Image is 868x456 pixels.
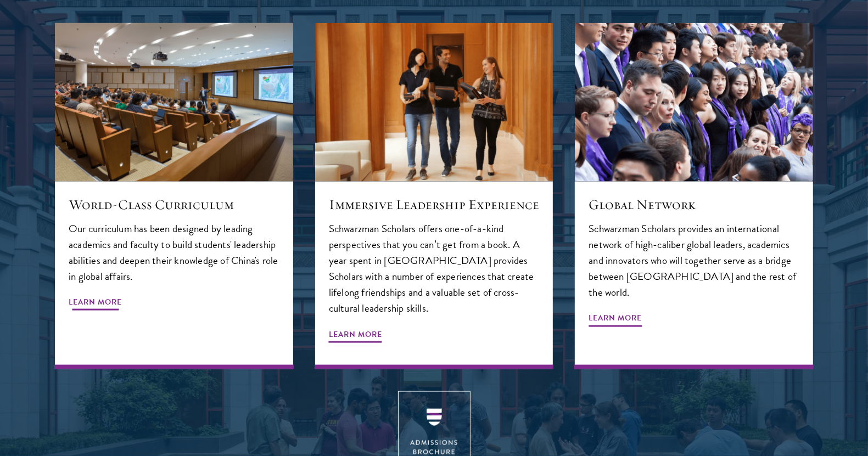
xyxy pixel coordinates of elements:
[315,23,553,369] a: Immersive Leadership Experience Schwarzman Scholars offers one-of-a-kind perspectives that you ca...
[329,221,540,316] p: Schwarzman Scholars offers one-of-a-kind perspectives that you can’t get from a book. A year spen...
[329,195,540,214] h5: Immersive Leadership Experience
[329,328,382,345] span: Learn More
[69,195,279,214] h5: World-Class Curriculum
[589,311,642,328] span: Learn More
[69,221,279,284] p: Our curriculum has been designed by leading academics and faculty to build students' leadership a...
[589,195,799,214] h5: Global Network
[589,221,799,300] p: Schwarzman Scholars provides an international network of high-caliber global leaders, academics a...
[55,23,293,369] a: World-Class Curriculum Our curriculum has been designed by leading academics and faculty to build...
[69,295,122,312] span: Learn More
[575,23,813,369] a: Global Network Schwarzman Scholars provides an international network of high-caliber global leade...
